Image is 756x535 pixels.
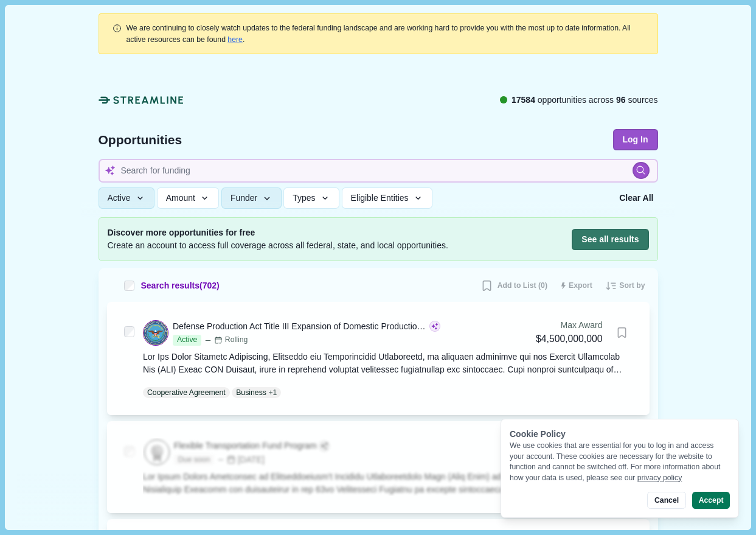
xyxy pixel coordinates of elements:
a: here [227,35,243,44]
button: Eligible Entities [342,187,432,209]
img: badge.png [145,440,169,464]
button: Log In [613,129,658,150]
a: Defense Production Act Title III Expansion of Domestic Production Capability and CapacityActiveRo... [143,319,633,398]
button: Bookmark this grant. [611,322,633,343]
span: opportunities across sources [512,94,658,107]
input: Search for funding [99,159,658,183]
span: Opportunities [99,133,182,146]
div: Rolling [214,335,248,346]
span: Funder [231,193,257,203]
button: Active [99,187,155,209]
span: Eligible Entities [351,193,409,203]
span: Amount [166,193,195,203]
p: Business [236,387,266,398]
span: We are continuing to closely watch updates to the federal funding landscape and are working hard ... [127,24,631,43]
div: $4,500,000,000 [536,332,602,347]
button: Types [283,187,339,209]
span: Search results ( 702 ) [141,279,220,292]
button: Clear All [615,187,657,209]
span: Cookie Policy [510,429,566,439]
span: 17584 [512,95,535,105]
a: privacy policy [637,474,682,482]
div: Flexible Transportation Fund Program [174,439,317,452]
div: We use cookies that are essential for you to log in and access your account. These cookies are ne... [510,441,730,483]
p: Cooperative Agreement [147,387,226,398]
button: See all results [572,229,648,250]
span: 96 [616,95,626,105]
button: Accept [692,492,730,509]
button: Sort by [601,276,650,296]
span: + 1 [268,387,277,398]
div: Lor Ips Dolor Sitametc Adipiscing, Elitseddo eiu Temporincidid Utlaboreetd, ma aliquaen adminimve... [143,351,633,376]
div: [DATE] [217,453,265,466]
span: Types [293,193,315,203]
div: Defense Production Act Title III Expansion of Domestic Production Capability and Capacity [173,320,428,333]
button: Add to List (0) [476,276,552,296]
span: Due soon [174,455,214,466]
img: DOD.png [144,321,168,345]
button: Amount [157,187,220,209]
div: . [127,23,645,45]
span: Active [173,335,201,346]
span: Create an account to access full coverage across all federal, state, and local opportunities. [108,239,448,252]
button: Cancel [647,492,685,509]
span: Discover more opportunities for free [108,226,448,239]
div: Lor Ipsum Dolors Ametconsec ad Elitseddoeiusm't Incididu Utlaboreetdolo Magn (Aliq Enim) adm veni... [143,470,633,496]
button: Funder [221,187,282,209]
button: Export results to CSV (250 max) [556,276,597,296]
div: Max Award [536,319,602,332]
span: Active [108,193,131,203]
